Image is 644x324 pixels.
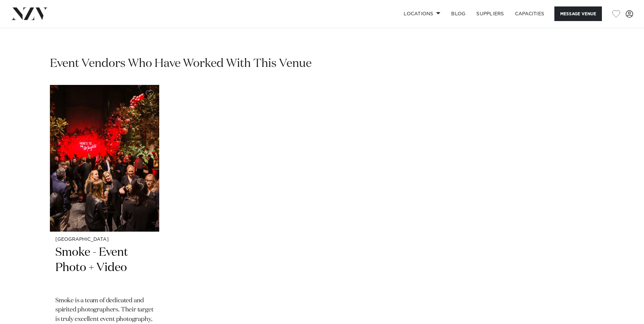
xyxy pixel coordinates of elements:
button: Message Venue [554,6,602,21]
a: SUPPLIERS [471,6,509,21]
img: nzv-logo.png [11,7,48,20]
a: Capacities [510,6,550,21]
a: Locations [398,6,446,21]
a: BLOG [446,6,471,21]
small: [GEOGRAPHIC_DATA] [55,237,154,242]
h2: Event Vendors Who Have Worked With This Venue [50,56,312,71]
h2: Smoke - Event Photo + Video [55,245,154,291]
